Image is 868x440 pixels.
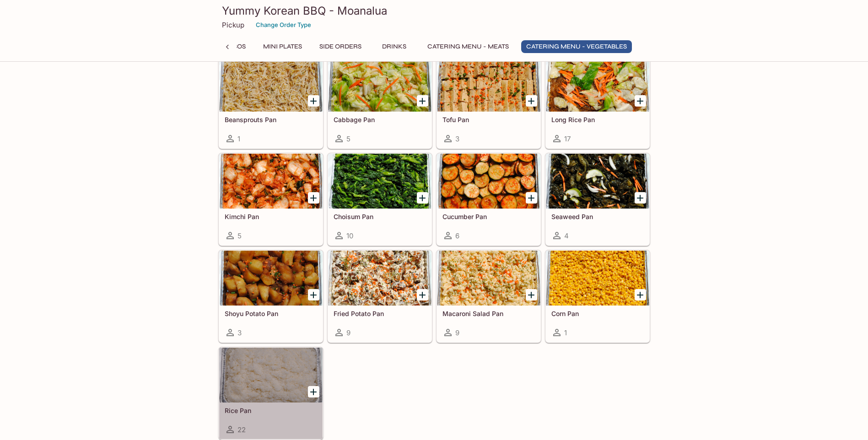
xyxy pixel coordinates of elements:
[526,289,537,300] button: Add Macaroni Salad Pan
[442,310,535,317] h5: Macaroni Salad Pan
[417,95,428,107] button: Add Cabbage Pan
[455,231,459,240] span: 6
[334,213,426,220] h5: Choisum Pan
[546,154,649,209] div: Seaweed Pan
[219,153,323,246] a: Kimchi Pan5
[237,328,242,337] span: 3
[237,134,240,143] span: 1
[374,40,415,53] button: Drinks
[219,250,323,343] a: Shoyu Potato Pan3
[308,95,319,107] button: Add Beansprouts Pan
[328,250,432,343] a: Fried Potato Pan9
[252,18,315,32] button: Change Order Type
[545,56,650,149] a: Long Rice Pan17
[564,134,571,143] span: 17
[219,154,323,209] div: Kimchi Pan
[346,134,350,143] span: 5
[237,231,242,240] span: 5
[237,425,246,434] span: 22
[442,213,535,220] h5: Cucumber Pan
[222,4,647,18] h3: Yummy Korean BBQ - Moanalua
[437,250,541,343] a: Macaroni Salad Pan9
[564,231,569,240] span: 4
[437,153,541,246] a: Cucumber Pan6
[225,310,317,317] h5: Shoyu Potato Pan
[564,328,567,337] span: 1
[551,213,644,220] h5: Seaweed Pan
[635,95,646,107] button: Add Long Rice Pan
[455,328,459,337] span: 9
[551,116,644,123] h5: Long Rice Pan
[437,56,541,149] a: Tofu Pan3
[225,407,317,414] h5: Rice Pan
[328,57,431,112] div: Cabbage Pan
[328,56,432,149] a: Cabbage Pan5
[225,116,317,123] h5: Beansprouts Pan
[219,57,323,112] div: Beansprouts Pan
[545,250,650,343] a: Corn Pan1
[219,56,323,149] a: Beansprouts Pan1
[328,154,431,209] div: Choisum Pan
[442,116,535,123] h5: Tofu Pan
[328,153,432,246] a: Choisum Pan10
[437,251,540,306] div: Macaroni Salad Pan
[308,192,319,204] button: Add Kimchi Pan
[219,348,323,402] div: Rice Pan
[314,40,367,53] button: Side Orders
[222,21,244,29] p: Pickup
[422,40,514,53] button: Catering Menu - Meats
[417,192,428,204] button: Add Choisum Pan
[308,386,319,397] button: Add Rice Pan
[334,116,426,123] h5: Cabbage Pan
[346,328,350,337] span: 9
[455,134,459,143] span: 3
[437,154,540,209] div: Cucumber Pan
[346,231,353,240] span: 10
[546,57,649,112] div: Long Rice Pan
[551,310,644,317] h5: Corn Pan
[545,153,650,246] a: Seaweed Pan4
[417,289,428,300] button: Add Fried Potato Pan
[635,289,646,300] button: Add Corn Pan
[219,251,323,306] div: Shoyu Potato Pan
[225,213,317,220] h5: Kimchi Pan
[328,251,431,306] div: Fried Potato Pan
[308,289,319,300] button: Add Shoyu Potato Pan
[546,251,649,306] div: Corn Pan
[219,347,323,440] a: Rice Pan22
[437,57,540,112] div: Tofu Pan
[526,192,537,204] button: Add Cucumber Pan
[521,40,632,53] button: Catering Menu - Vegetables
[258,40,307,53] button: Mini Plates
[526,95,537,107] button: Add Tofu Pan
[334,310,426,317] h5: Fried Potato Pan
[635,192,646,204] button: Add Seaweed Pan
